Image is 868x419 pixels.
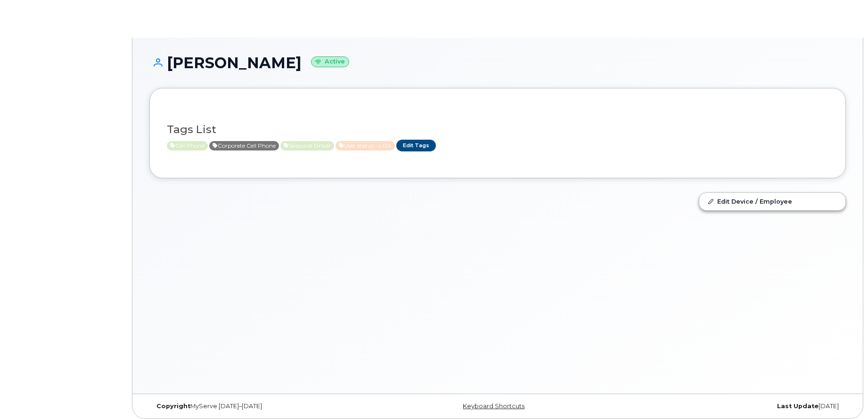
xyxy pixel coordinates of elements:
h3: Tags List [167,124,828,135]
small: Active [311,56,349,67]
span: Active [336,141,395,150]
span: Active [167,141,208,150]
a: Edit Tags [396,140,436,151]
span: Active [209,141,279,150]
span: Active [280,141,334,150]
div: MyServe [DATE]–[DATE] [149,403,382,410]
strong: Last Update [777,403,819,410]
a: Keyboard Shortcuts [463,403,524,410]
div: [DATE] [614,403,846,410]
h1: [PERSON_NAME] [149,55,846,71]
strong: Copyright [156,403,190,410]
a: Edit Device / Employee [699,193,845,210]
